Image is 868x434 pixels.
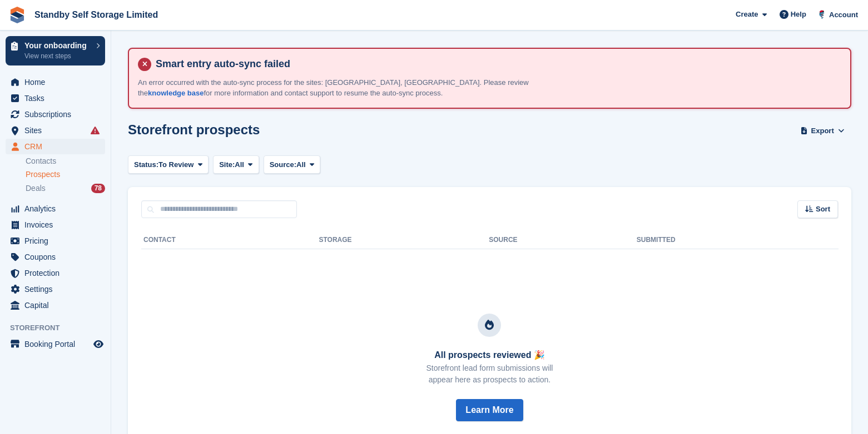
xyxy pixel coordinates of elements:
span: Prospects [26,169,60,180]
a: menu [6,90,105,106]
button: Status: To Review [128,155,209,174]
a: Deals 78 [26,183,105,194]
th: Source [489,231,637,249]
span: Home [24,74,91,90]
span: CRM [24,139,91,154]
button: Site: All [213,155,259,174]
span: Sort [816,204,830,215]
a: menu [6,281,105,297]
span: Sites [24,123,91,138]
span: Deals [26,183,46,194]
a: menu [6,107,105,122]
a: Your onboarding View next steps [6,36,105,65]
span: To Review [158,159,194,170]
img: stora-icon-8386f47178a22dfd0bd8f6a31ec36ba5ce8667c1dd55bd0f319d3a0aa187defe.svg [9,7,26,23]
img: Glenn Fisher [816,9,827,20]
span: Storefront [10,322,111,334]
a: menu [6,217,105,233]
span: Tasks [24,90,91,106]
th: Storage [319,231,489,249]
p: View next steps [24,51,91,61]
h4: Smart entry auto-sync failed [151,58,841,70]
span: Booking Portal [24,336,91,352]
a: menu [6,123,105,138]
span: Create [736,9,758,20]
a: menu [6,201,105,216]
h1: Storefront prospects [128,122,260,137]
span: All [235,159,244,170]
p: An error occurred with the auto-sync process for the sites: [GEOGRAPHIC_DATA], [GEOGRAPHIC_DATA].... [138,77,555,99]
a: Contacts [26,156,105,166]
span: Settings [24,281,91,297]
span: Pricing [24,233,91,249]
button: Source: All [264,155,321,174]
i: Smart entry sync failures have occurred [91,126,100,135]
a: Preview store [92,337,105,351]
a: menu [6,265,105,281]
a: menu [6,74,105,90]
span: Subscriptions [24,107,91,122]
div: 78 [91,184,105,193]
span: All [296,159,306,170]
a: menu [6,139,105,154]
span: Source: [270,159,296,170]
span: Coupons [24,249,91,265]
button: Export [798,122,847,140]
span: Account [829,9,858,21]
p: Storefront lead form submissions will appear here as prospects to action. [426,362,553,386]
button: Learn More [456,399,523,421]
span: Capital [24,297,91,313]
th: Submitted [637,231,838,249]
span: Invoices [24,217,91,233]
a: menu [6,233,105,249]
span: Protection [24,265,91,281]
th: Contact [141,231,319,249]
a: menu [6,336,105,352]
a: menu [6,249,105,265]
a: Prospects [26,169,105,180]
a: Standby Self Storage Limited [30,6,162,24]
h3: All prospects reviewed 🎉 [426,350,553,360]
span: Analytics [24,201,91,216]
span: Status: [134,159,158,170]
span: Export [811,125,834,137]
span: Site: [219,159,235,170]
a: menu [6,297,105,313]
a: knowledge base [148,89,204,97]
span: Help [791,9,806,20]
p: Your onboarding [24,42,91,49]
